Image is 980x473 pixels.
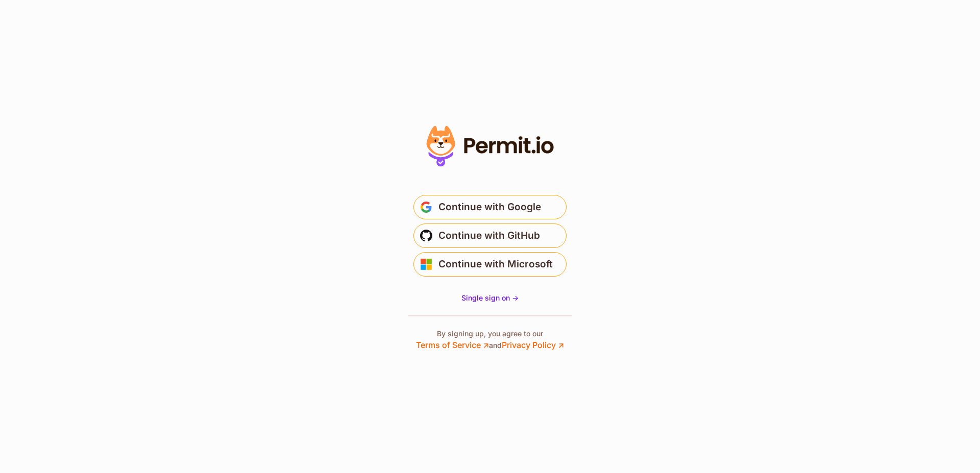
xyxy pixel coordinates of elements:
span: Continue with GitHub [438,228,540,244]
a: Privacy Policy ↗ [502,340,564,350]
a: Terms of Service ↗ [416,340,489,350]
span: Continue with Microsoft [438,256,553,272]
p: By signing up, you agree to our and [416,329,564,351]
span: Single sign on -> [461,293,519,302]
button: Continue with Google [413,195,567,219]
a: Single sign on -> [461,293,519,303]
span: Continue with Google [438,199,541,215]
button: Continue with Microsoft [413,252,567,277]
button: Continue with GitHub [413,223,567,248]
